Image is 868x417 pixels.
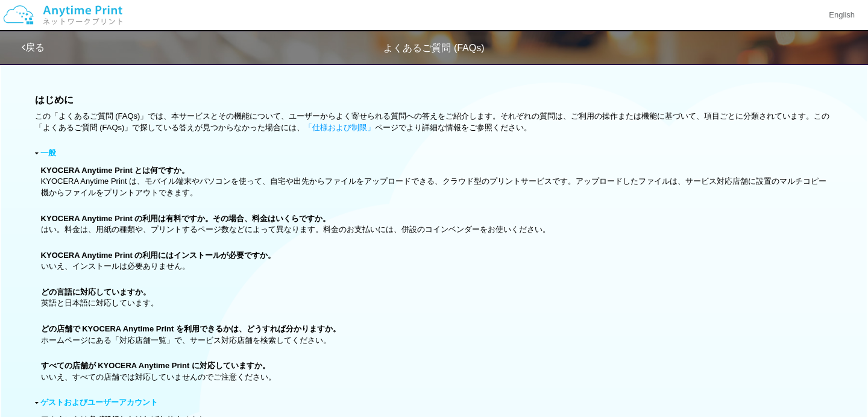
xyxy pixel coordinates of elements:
a: ゲストおよびユーザーアカウント [40,398,158,407]
b: KYOCERA Anytime Print の利用は有料ですか。その場合、料金はいくらですか。 [41,214,331,223]
b: どの店舗で KYOCERA Anytime Print を利用できるかは、どうすれば分かりますか。 [41,324,341,333]
a: 戻る [22,42,45,52]
h3: はじめに [35,95,834,105]
a: 一般 [40,148,56,157]
p: KYOCERA Anytime Print は、モバイル端末やパソコンを使って、自宅や出先からファイルをアップロードできる、クラウド型のプリントサービスです。アップロードしたファイルは、サービス... [41,165,834,199]
b: KYOCERA Anytime Print の利用にはインストールが必要ですか。 [41,251,276,260]
a: 「仕様および制限」 [304,123,375,132]
b: すべての店舗が KYOCERA Anytime Print に対応していますか。 [41,361,270,370]
p: いいえ、すべての店舗では対応していませんのでご注意ください。 [41,360,834,383]
b: KYOCERA Anytime Print とは何ですか。 [41,166,190,175]
span: よくあるご質問 (FAQs) [383,43,484,53]
b: どの言語に対応していますか。 [41,287,151,296]
p: ホームページにある「対応店舗一覧」で、サービス対応店舗を検索してください。 [41,324,834,346]
div: この「よくあるご質問 (FAQs)」では、本サービスとその機能について、ユーザーからよく寄せられる質問への答えをご紹介します。それぞれの質問は、ご利用の操作または機能に基づいて、項目ごとに分類さ... [35,111,834,133]
p: いいえ、インストールは必要ありません。 [41,250,834,272]
p: はい。料金は、用紙の種類や、プリントするページ数などによって異なります。料金のお支払いには、併設のコインベンダーをお使いください。 [41,213,834,236]
p: 英語と日本語に対応しています。 [41,287,834,309]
